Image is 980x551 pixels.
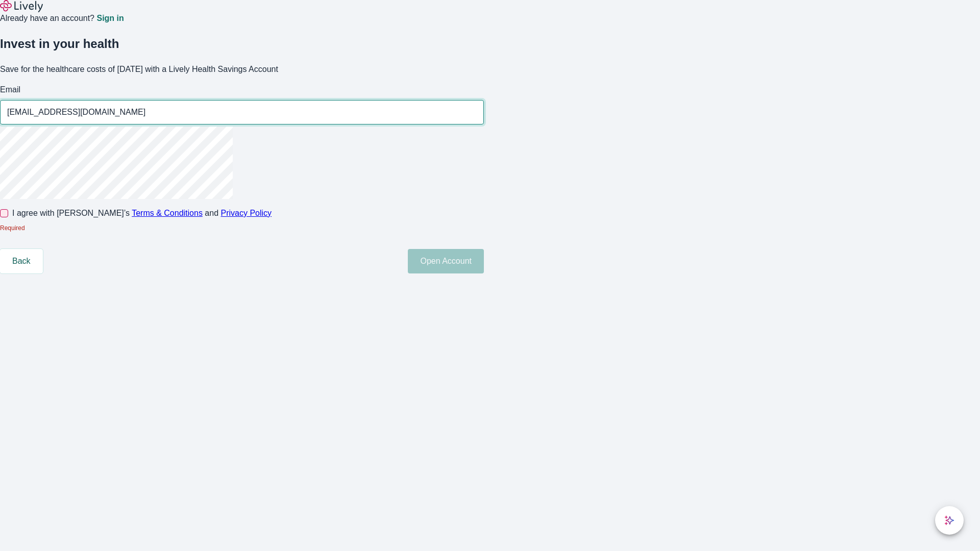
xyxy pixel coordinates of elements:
[132,209,203,217] a: Terms & Conditions
[935,506,964,535] button: chat
[944,515,954,525] svg: Lively AI Assistant
[12,207,272,219] span: I agree with [PERSON_NAME]’s and
[221,209,272,217] a: Privacy Policy
[96,14,124,22] a: Sign in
